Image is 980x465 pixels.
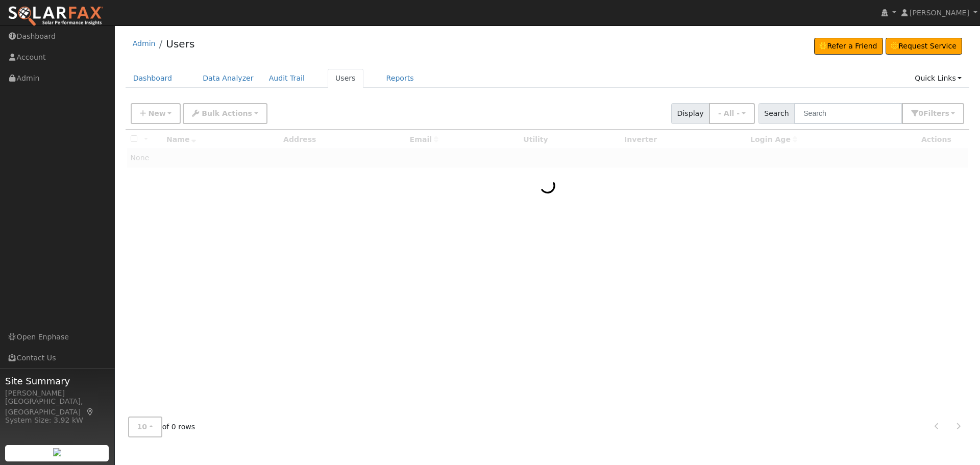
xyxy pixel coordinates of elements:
a: Reports [379,69,422,88]
span: Display [671,103,709,124]
a: Refer a Friend [814,38,883,55]
span: of 0 rows [128,417,195,437]
a: Request Service [886,38,963,55]
span: New [148,109,165,117]
span: s [945,109,949,117]
span: [PERSON_NAME] [910,9,969,17]
span: Filter [923,109,949,117]
span: Bulk Actions [202,109,252,117]
button: Bulk Actions [183,103,267,124]
span: Search [758,103,795,124]
a: Data Analyzer [195,69,261,88]
div: System Size: 3.92 kW [5,415,109,426]
span: Site Summary [5,374,109,388]
a: Audit Trail [261,69,312,88]
a: Users [328,69,363,88]
img: SolarFax [8,6,104,27]
button: New [131,103,181,124]
div: [GEOGRAPHIC_DATA], [GEOGRAPHIC_DATA] [5,396,109,418]
input: Search [794,103,902,124]
a: Quick Links [907,69,969,88]
a: Dashboard [126,69,180,88]
a: Map [86,408,95,416]
span: 10 [137,423,148,431]
img: retrieve [53,448,61,456]
button: 10 [128,417,162,437]
a: Users [166,38,194,50]
div: [PERSON_NAME] [5,388,109,399]
button: - All - [709,103,755,124]
a: Admin [133,39,156,47]
button: 0Filters [902,103,964,124]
